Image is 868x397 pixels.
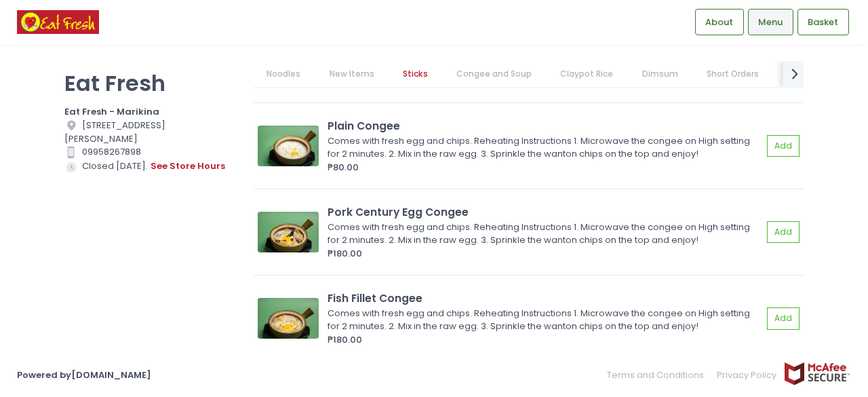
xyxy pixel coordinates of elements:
[629,61,691,87] a: Dimsum
[328,204,762,220] div: Pork Century Egg Congee
[328,247,762,261] div: ₱180.00
[328,307,758,333] div: Comes with fresh egg and chips. Reheating Instructions 1. Microwave the congee on High setting fo...
[547,61,627,87] a: Claypot Rice
[17,368,151,381] a: Powered by[DOMAIN_NAME]
[64,159,237,174] div: Closed [DATE].
[774,61,818,87] a: Rice
[258,298,319,339] img: Fish Fillet Congee
[328,118,762,134] div: Plain Congee
[767,221,800,244] button: Add
[443,61,545,87] a: Congee and Soup
[328,290,762,306] div: Fish Fillet Congee
[64,119,237,146] div: [STREET_ADDRESS][PERSON_NAME]
[705,16,733,29] span: About
[64,105,159,118] b: Eat Fresh - Marikina
[748,9,793,35] a: Menu
[695,9,744,35] a: About
[783,362,851,385] img: mcafee-secure
[767,307,800,330] button: Add
[808,16,838,29] span: Basket
[607,362,711,388] a: Terms and Conditions
[693,61,772,87] a: Short Orders
[64,145,237,159] div: 09958267898
[711,362,784,388] a: Privacy Policy
[64,70,237,96] p: Eat Fresh
[254,61,314,87] a: Noodles
[328,333,762,347] div: ₱180.00
[17,10,99,34] img: logo
[150,159,226,174] button: see store hours
[389,61,441,87] a: Sticks
[328,221,758,247] div: Comes with fresh egg and chips. Reheating Instructions 1. Microwave the congee on High setting fo...
[758,16,783,29] span: Menu
[316,61,387,87] a: New Items
[258,212,319,252] img: Pork Century Egg Congee
[328,134,758,161] div: Comes with fresh egg and chips. Reheating Instructions 1. Microwave the congee on High setting fo...
[328,161,762,174] div: ₱80.00
[767,135,800,157] button: Add
[258,126,319,166] img: Plain Congee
